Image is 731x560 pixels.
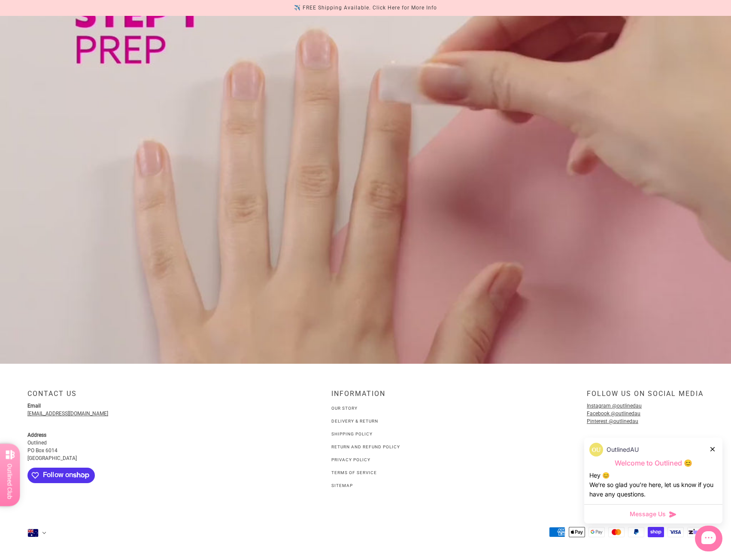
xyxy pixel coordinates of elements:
div: Domain Overview [33,51,77,56]
a: Privacy Policy [331,457,370,462]
a: Our Story [331,406,358,411]
div: Domain: [DOMAIN_NAME] [22,22,94,29]
strong: Address [27,432,46,438]
div: INFORMATION [331,390,400,405]
img: data:image/png;base64,iVBORw0KGgoAAAANSUhEUgAAACQAAAAkCAYAAADhAJiYAAAAAXNSR0IArs4c6QAAAXhJREFUWEd... [589,443,603,457]
ul: Navigation [331,403,400,490]
img: website_grey.svg [14,22,21,29]
img: logo_orange.svg [14,14,21,21]
a: [EMAIL_ADDRESS][DOMAIN_NAME] [27,411,108,417]
p: Outlined PO Box 6014 [GEOGRAPHIC_DATA] [27,431,199,462]
a: Pinterest @outlinedau [587,418,638,424]
a: Sitemap [331,483,353,488]
div: v 4.0.25 [24,14,42,21]
a: Return and Refund Policy [331,444,400,449]
p: OutlinedAU [607,445,639,454]
span: Message Us [630,510,666,518]
div: Hey 😊 We‘re so glad you’re here, let us know if you have any questions. [589,471,717,499]
img: tab_keywords_by_traffic_grey.svg [85,50,92,57]
p: Welcome to Outlined 😊 [589,459,717,468]
a: Terms of Service [331,470,377,475]
img: tab_domain_overview_orange.svg [23,50,30,57]
img: “zip [687,527,704,537]
strong: Email [27,403,41,409]
a: Shipping Policy [331,432,373,436]
a: Instagram @outlinedau [587,403,642,409]
div: Contact Us [27,390,244,405]
div: ✈️ FREE Shipping Available. Click Here for More Info [294,3,437,12]
a: Facebook @outlinedau [587,411,640,417]
a: Delivery & Return [331,419,378,423]
div: Keywords by Traffic [95,51,145,56]
div: Follow us on social media [587,390,704,405]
